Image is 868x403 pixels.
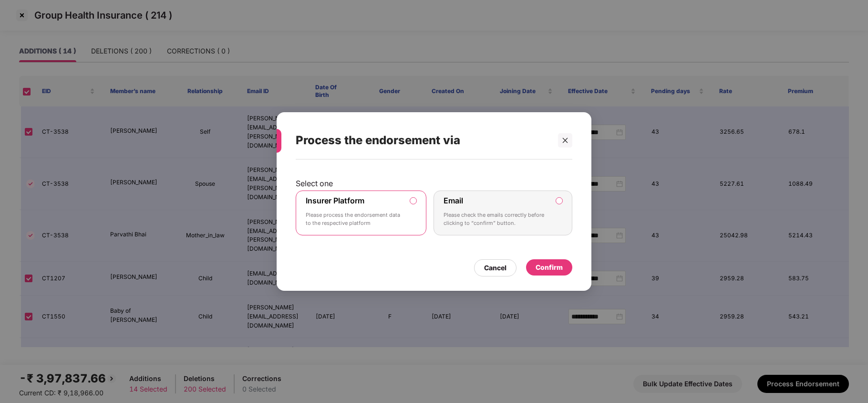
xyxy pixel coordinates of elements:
[484,263,506,273] div: Cancel
[562,137,568,144] span: close
[536,262,563,273] div: Confirm
[556,198,562,204] input: EmailPlease check the emails correctly before clicking to “confirm” button.
[296,179,572,188] p: Select one
[296,122,549,159] div: Process the endorsement via
[444,211,549,228] p: Please check the emails correctly before clicking to “confirm” button.
[306,196,364,205] label: Insurer Platform
[306,211,403,228] p: Please process the endorsement data to the respective platform
[410,198,416,204] input: Insurer PlatformPlease process the endorsement data to the respective platform
[444,196,463,205] label: Email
